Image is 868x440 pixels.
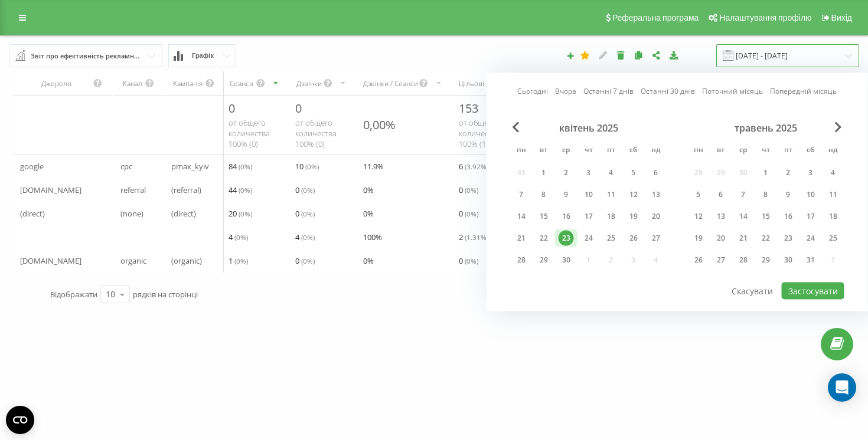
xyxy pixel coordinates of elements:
[459,117,500,149] span: от общего количества 100% ( 153 )
[757,142,775,160] abbr: четвер
[555,229,577,247] div: ср 23 квіт 2025 р.
[583,86,634,97] a: Останні 7 днів
[239,185,252,195] span: ( 0 %)
[239,209,252,218] span: ( 0 %)
[603,187,619,202] div: 11
[171,78,204,88] div: Кампанія
[363,117,396,133] div: 0,00%
[6,406,34,434] button: Open CMP widget
[577,229,600,247] div: чт 24 квіт 2025 р.
[758,252,774,268] div: 29
[800,164,822,182] div: сб 3 трав 2025 р.
[536,209,552,224] div: 15
[13,71,855,272] div: scrollable content
[781,252,796,268] div: 30
[168,44,236,67] button: Графік
[732,229,755,247] div: ср 21 трав 2025 р.
[301,256,315,265] span: ( 0 %)
[712,142,730,160] abbr: вівторок
[510,251,533,269] div: пн 28 квіт 2025 р.
[645,229,667,247] div: нд 27 квіт 2025 р.
[295,183,315,197] span: 0
[363,230,382,244] span: 100 %
[736,252,751,268] div: 28
[171,206,196,221] span: (direct)
[229,159,252,173] span: 84
[536,165,552,180] div: 1
[31,50,142,63] div: Звіт про ефективність рекламних кампаній
[192,52,214,60] span: Графік
[555,251,577,269] div: ср 30 квіт 2025 р.
[514,252,529,268] div: 28
[577,208,600,225] div: чт 17 квіт 2025 р.
[229,78,256,88] div: Сеанси
[719,13,811,22] span: Налаштування профілю
[536,187,552,202] div: 8
[612,13,699,22] span: Реферальна програма
[691,231,706,246] div: 19
[828,373,856,402] div: Open Intercom Messenger
[514,209,529,224] div: 14
[20,206,45,221] span: (direct)
[736,209,751,224] div: 14
[559,187,574,202] div: 9
[770,86,837,97] a: Попередній місяць
[600,208,622,225] div: пт 18 квіт 2025 р.
[581,165,596,180] div: 3
[171,159,209,173] span: pmax_kyiv
[20,159,44,173] span: google
[229,206,252,221] span: 20
[120,78,145,88] div: Канал
[736,231,751,246] div: 21
[626,209,641,224] div: 19
[533,186,555,203] div: вт 8 квіт 2025 р.
[600,229,622,247] div: пт 25 квіт 2025 р.
[803,209,818,224] div: 17
[777,251,800,269] div: пт 30 трав 2025 р.
[758,187,774,202] div: 8
[735,142,752,160] abbr: середа
[736,187,751,202] div: 7
[20,254,81,268] span: [DOMAIN_NAME]
[647,142,665,160] abbr: неділя
[825,165,841,180] div: 4
[536,231,552,246] div: 22
[533,229,555,247] div: вт 22 квіт 2025 р.
[510,122,667,134] div: квітень 2025
[822,208,844,225] div: нд 18 трав 2025 р.
[803,187,818,202] div: 10
[465,232,488,242] span: ( 1.31 %)
[50,289,97,300] span: Відображати
[580,142,598,160] abbr: четвер
[641,86,695,97] a: Останні 30 днів
[713,187,729,202] div: 6
[690,142,707,160] abbr: понеділок
[687,208,710,225] div: пн 12 трав 2025 р.
[533,208,555,225] div: вт 15 квіт 2025 р.
[120,254,146,268] span: organic
[234,256,248,265] span: ( 0 %)
[781,209,796,224] div: 16
[295,206,315,221] span: 0
[363,183,374,197] span: 0 %
[120,159,132,173] span: cpc
[600,164,622,182] div: пт 4 квіт 2025 р.
[622,186,645,203] div: сб 12 квіт 2025 р.
[602,142,620,160] abbr: п’ятниця
[581,187,596,202] div: 10
[691,187,706,202] div: 5
[691,209,706,224] div: 12
[580,51,590,59] i: Цей звіт буде завантажено першим при відкритті Аналітики. Ви можете призначити будь-який інший ва...
[295,117,337,149] span: от общего количества 100% ( 0 )
[781,165,796,180] div: 2
[106,288,115,300] div: 10
[517,86,548,97] a: Сьогодні
[510,186,533,203] div: пн 7 квіт 2025 р.
[755,164,777,182] div: чт 1 трав 2025 р.
[779,142,797,160] abbr: п’ятниця
[710,208,732,225] div: вт 13 трав 2025 р.
[800,208,822,225] div: сб 17 трав 2025 р.
[725,283,779,300] button: Скасувати
[702,86,763,97] a: Поточний місяць
[687,251,710,269] div: пн 26 трав 2025 р.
